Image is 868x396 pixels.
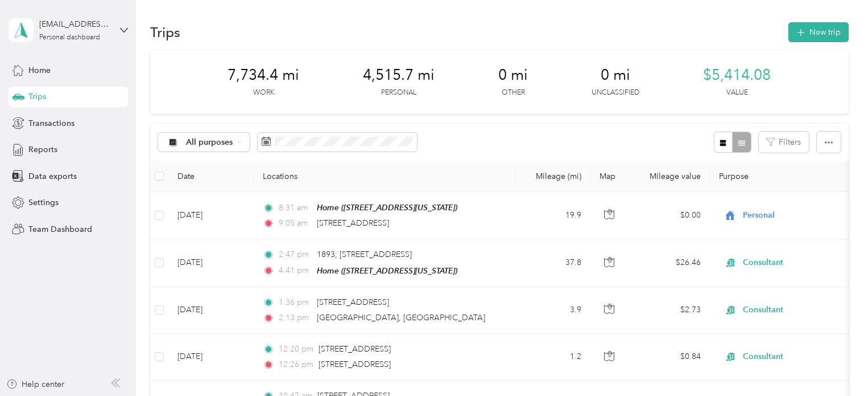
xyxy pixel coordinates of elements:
span: 2:13 pm [279,312,311,324]
span: 1:36 pm [279,296,311,309]
span: [STREET_ADDRESS] [319,360,391,369]
td: $0.84 [630,334,710,381]
td: 37.8 [515,239,590,287]
span: [GEOGRAPHIC_DATA], [GEOGRAPHIC_DATA] [317,313,485,322]
button: New trip [788,22,849,42]
th: Locations [254,161,515,192]
td: $26.46 [630,239,710,287]
span: Home ([STREET_ADDRESS][US_STATE]) [317,266,457,275]
th: Map [590,161,630,192]
span: Home [28,64,51,76]
span: [STREET_ADDRESS] [319,344,391,354]
span: 12:26 pm [279,358,313,371]
p: Unclassified [592,88,639,98]
p: Other [502,88,525,98]
span: Consultant [743,350,847,363]
td: $2.73 [630,287,710,334]
span: 2:47 pm [279,248,311,261]
td: [DATE] [168,287,254,334]
button: Filters [759,132,809,153]
span: 7,734.4 mi [228,66,299,84]
span: Settings [28,197,59,209]
span: Home ([STREET_ADDRESS][US_STATE]) [317,203,457,212]
td: [DATE] [168,239,254,287]
span: $5,414.08 [703,66,771,84]
iframe: Everlance-gr Chat Button Frame [804,332,868,396]
td: 19.9 [515,192,590,239]
span: 1893, [STREET_ADDRESS] [317,250,412,259]
span: Consultant [743,256,847,269]
td: 3.9 [515,287,590,334]
th: Mileage (mi) [515,161,590,192]
span: Team Dashboard [28,223,92,235]
span: 0 mi [601,66,630,84]
td: 1.2 [515,334,590,381]
span: 0 mi [498,66,528,84]
span: Reports [28,144,57,156]
span: Transactions [28,117,75,129]
td: $0.00 [630,192,710,239]
th: Mileage value [630,161,710,192]
p: Personal [381,88,416,98]
p: Work [253,88,274,98]
button: Help center [6,378,64,390]
h1: Trips [150,26,180,38]
span: All purposes [186,138,233,146]
span: Trips [28,91,46,103]
span: 4,515.7 mi [363,66,435,84]
span: [STREET_ADDRESS] [317,218,389,228]
div: [EMAIL_ADDRESS][DOMAIN_NAME] [39,18,110,30]
p: Value [726,88,748,98]
td: [DATE] [168,334,254,381]
span: Data exports [28,170,77,182]
span: 8:31 am [279,202,311,214]
span: Personal [743,209,847,222]
th: Date [168,161,254,192]
div: Personal dashboard [39,34,100,41]
span: 4:41 pm [279,264,311,277]
span: 9:05 am [279,217,311,230]
span: [STREET_ADDRESS] [317,297,389,307]
span: 12:20 pm [279,343,313,356]
span: Consultant [743,304,847,316]
td: [DATE] [168,192,254,239]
